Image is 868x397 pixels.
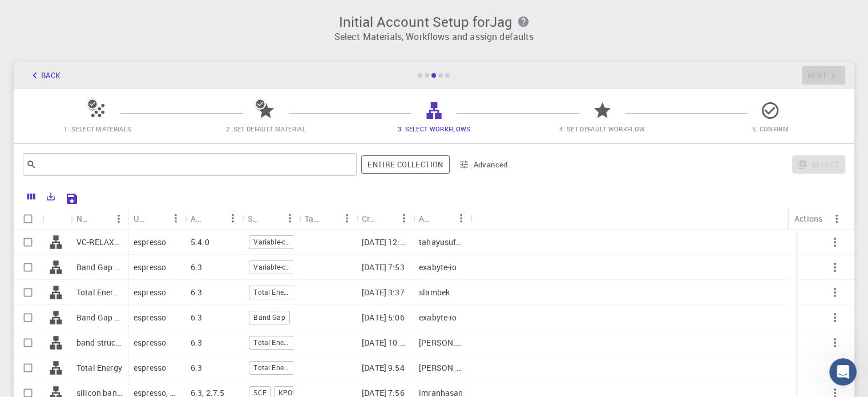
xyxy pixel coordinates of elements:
[21,30,847,43] p: Select Materials, Workflows and assign defaults
[452,209,470,227] button: Menu
[110,210,128,228] button: Menu
[76,262,122,273] p: Band Gap (LDA) (Relax)
[299,207,356,230] div: Tags
[148,209,167,227] button: Sort
[362,337,407,348] p: [DATE] 10:37
[134,287,166,298] p: espresso
[134,312,166,323] p: espresso
[21,14,847,30] h3: Initial Account Setup for Jag
[362,262,405,273] p: [DATE] 7:53
[134,262,166,273] p: espresso
[242,207,299,230] div: Subworkflows
[76,312,122,323] p: Band Gap (LDA)
[134,362,166,374] p: espresso
[134,337,166,348] p: espresso
[419,236,465,248] p: tahayusuf401
[281,209,299,227] button: Menu
[248,207,263,230] div: Subworkflows
[356,207,413,230] div: Created
[419,287,450,298] p: slambek
[191,312,202,323] p: 6.3
[419,337,465,348] p: [PERSON_NAME]
[76,236,122,248] p: VC-RELAX(PBEsol-PAW) (clone)
[419,207,434,230] div: Account
[76,337,122,348] p: band structure of silicon
[134,236,166,248] p: espresso
[91,210,110,228] button: Sort
[397,125,470,133] span: 3. Select Workflows
[827,210,846,228] button: Menu
[419,262,457,273] p: exabyte-io
[249,262,294,272] span: Variable-cell Relaxation
[263,209,281,227] button: Sort
[134,207,148,230] div: Used application
[191,362,202,374] p: 6.3
[305,207,320,230] div: Tags
[395,209,413,227] button: Menu
[224,209,242,227] button: Menu
[191,236,209,248] p: 5.4.0
[419,312,457,323] p: exabyte-io
[191,262,202,273] p: 6.3
[185,207,242,230] div: Application Version
[41,187,60,206] button: Export
[559,125,645,133] span: 4. Set Default Workflow
[128,207,185,230] div: Used application
[191,207,205,230] div: Application Version
[789,207,846,230] div: Actions
[361,155,449,174] span: Filter throughout whole library including sets (folders)
[23,8,64,18] span: Support
[64,125,131,133] span: 1. Select Materials
[76,287,122,298] p: Total Energy (clone)
[419,362,465,374] p: [PERSON_NAME]
[249,237,294,247] span: Variable-cell Relaxation
[362,312,405,323] p: [DATE] 5:06
[454,155,514,174] button: Advanced
[60,187,83,210] button: Save Explorer Settings
[42,207,71,230] div: Icon
[794,207,822,230] div: Actions
[320,209,338,227] button: Sort
[249,363,294,372] span: Total Energy
[76,362,122,374] p: Total Energy
[226,125,306,133] span: 2. Set Default Material
[434,209,452,227] button: Sort
[829,358,857,386] iframe: Intercom live chat
[23,66,66,85] button: Back
[71,207,128,230] div: Name
[377,209,395,227] button: Sort
[249,287,294,297] span: Total Energy
[413,207,470,230] div: Account
[361,155,449,174] button: Entire collection
[362,362,405,374] p: [DATE] 9:54
[249,338,294,347] span: Total Energy
[362,207,377,230] div: Created
[362,236,407,248] p: [DATE] 12:31
[752,125,789,133] span: 5. Confirm
[338,209,356,227] button: Menu
[362,287,405,298] p: [DATE] 3:37
[22,187,41,206] button: Columns
[249,312,289,322] span: Band Gap
[76,207,91,230] div: Name
[205,209,224,227] button: Sort
[167,209,185,227] button: Menu
[191,337,202,348] p: 6.3
[191,287,202,298] p: 6.3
